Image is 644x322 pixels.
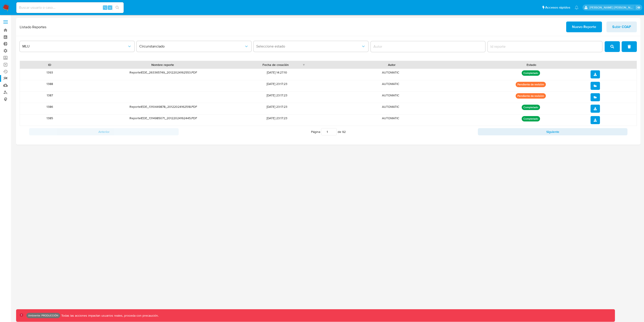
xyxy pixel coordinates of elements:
p: Ambiente: PRODUCCIÓN [28,315,58,316]
button: search-icon [113,4,122,11]
a: Salir [636,5,641,10]
p: leidy.martinez@mercadolibre.com.co [589,5,635,10]
a: Notificaciones [575,6,578,9]
span: Accesos rápidos [545,5,570,10]
span: ⌥ [103,5,107,10]
input: Buscar usuario o caso... [16,5,124,11]
p: Todas las acciones impactan usuarios reales, proceda con precaución. [60,313,159,318]
span: s [109,5,111,10]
